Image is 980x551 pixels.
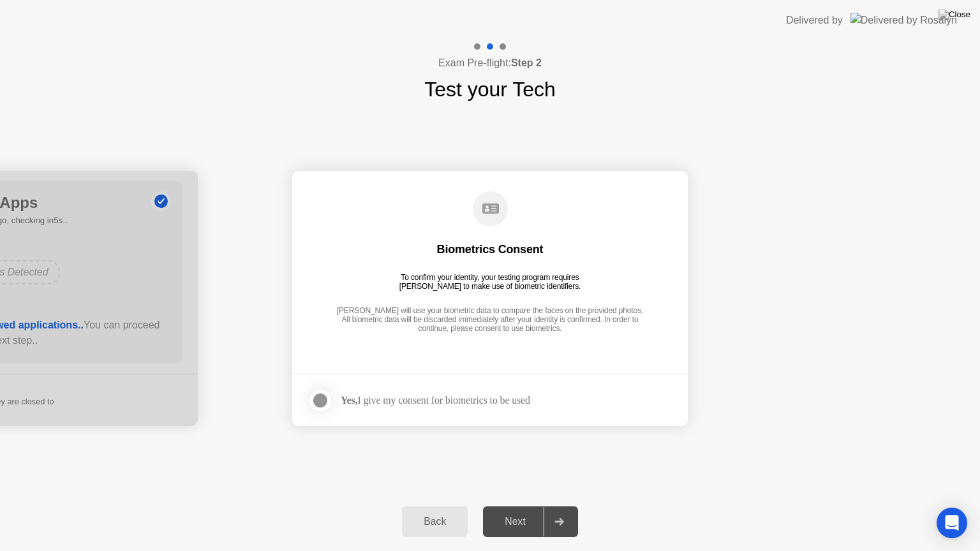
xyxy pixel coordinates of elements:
div: Delivered by [786,13,843,28]
div: [PERSON_NAME] will use your biometric data to compare the faces on the provided photos. All biome... [333,306,647,335]
button: Next [483,506,578,537]
div: To confirm your identity, your testing program requires [PERSON_NAME] to make use of biometric id... [394,273,586,291]
b: Step 2 [511,57,542,68]
img: Close [939,10,970,20]
button: Back [402,506,468,537]
strong: Yes, [341,395,357,406]
img: Delivered by Rosalyn [850,13,957,27]
div: Biometrics Consent [437,242,544,257]
div: Next [487,516,544,527]
div: I give my consent for biometrics to be used [341,394,530,406]
h1: Test your Tech [424,74,556,105]
div: Back [406,516,464,527]
h4: Exam Pre-flight: [438,55,542,71]
div: Open Intercom Messenger [937,508,967,538]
